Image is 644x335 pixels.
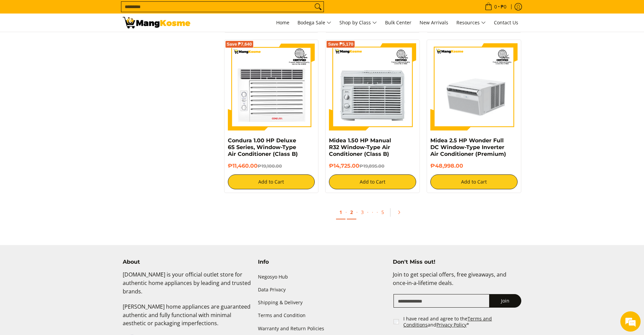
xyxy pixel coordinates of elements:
[453,14,489,32] a: Resources
[416,14,452,32] a: New Arrivals
[336,14,380,32] a: Shop by Class
[403,315,492,328] a: Terms and Conditions
[491,14,522,32] a: Contact Us
[227,42,252,46] span: Save ₱7,640
[403,316,522,328] label: I have read and agree to the and *
[35,38,114,47] div: Chat with us now
[111,3,127,20] div: Minimize live chat window
[329,43,416,130] img: Midea 1.50 HP Manual R32 Window-Type Air Conditioner (Class B)
[329,174,416,189] button: Add to Cart
[228,137,298,157] a: Condura 1.00 HP Deluxe 6S Series, Window-Type Air Conditioner (Class B)
[367,209,368,215] span: ·
[347,206,356,219] a: 2
[294,14,335,32] a: Bodega Sale
[258,270,386,283] a: Negosyo Hub
[297,19,331,27] span: Bodega Sale
[228,43,315,130] img: Condura 1.00 HP Deluxe 6S Series, Window-Type Air Conditioner (Class B)
[489,294,521,308] button: Join
[123,17,190,28] img: Bodega Sale Aircon l Mang Kosme: Home Appliances Warehouse Sale Window Type
[500,4,507,9] span: ₱0
[258,296,386,309] a: Shipping & Delivery
[382,14,415,32] a: Bulk Center
[430,163,518,169] h6: ₱48,998.00
[221,203,525,225] ul: Pagination
[368,206,377,219] span: ·
[339,19,377,27] span: Shop by Class
[430,174,518,189] button: Add to Cart
[258,163,282,169] del: ₱19,100.00
[378,206,387,219] a: 5
[456,19,486,27] span: Resources
[430,137,506,157] a: Midea 2.5 HP Wonder Full DC Window-Type Inverter Air Conditioner (Premium)
[123,259,251,265] h4: About
[39,85,93,153] span: We're online!
[329,137,391,157] a: Midea 1.50 HP Manual R32 Window-Type Air Conditioner (Class B)
[393,259,521,265] h4: Don't Miss out!
[336,206,345,219] a: 1
[393,270,521,294] p: Join to get special offers, free giveaways, and once-in-a-lifetime deals.
[276,19,289,26] span: Home
[377,209,378,215] span: ·
[345,209,347,215] span: ·
[385,19,411,26] span: Bulk Center
[359,163,384,169] del: ₱19,895.00
[358,206,367,219] a: 3
[430,43,518,130] img: Midea 2.5 HP Wonder Full DC Window-Type Inverter Air Conditioner (Premium)
[356,209,358,215] span: ·
[228,174,315,189] button: Add to Cart
[228,163,315,169] h6: ₱11,460.00
[328,42,353,46] span: Save ₱5,170
[258,309,386,322] a: Terms and Condition
[329,163,416,169] h6: ₱14,725.00
[258,284,386,296] a: Data Privacy
[123,270,251,302] p: [DOMAIN_NAME] is your official outlet store for authentic home appliances by leading and trusted ...
[313,2,324,12] button: Search
[483,3,508,10] span: •
[258,322,386,335] a: Warranty and Return Policies
[273,14,293,32] a: Home
[3,185,129,208] textarea: Type your message and hit 'Enter'
[123,303,251,334] p: [PERSON_NAME] home appliances are guaranteed authentic and fully functional with minimal aestheti...
[494,19,518,26] span: Contact Us
[258,259,386,265] h4: Info
[436,321,467,328] a: Privacy Policy
[420,19,448,26] span: New Arrivals
[493,4,498,9] span: 0
[197,14,522,32] nav: Main Menu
